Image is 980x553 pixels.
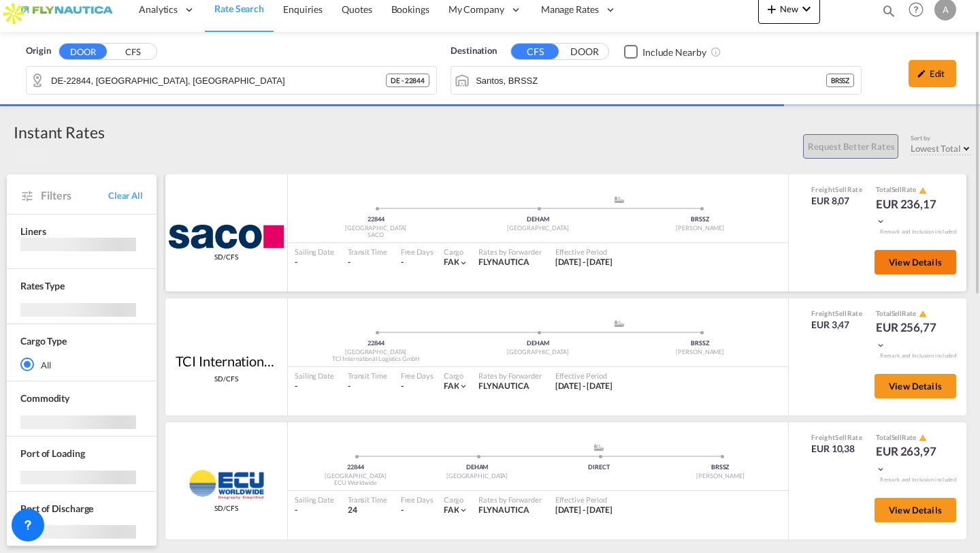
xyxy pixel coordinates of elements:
[348,494,387,505] div: Transit Time
[870,352,966,360] div: Remark and Inclusion included
[169,225,284,249] img: SACO
[876,341,885,350] md-icon: icon-chevron-down
[917,309,927,319] button: icon-alert
[108,189,143,202] span: Clear All
[20,334,67,348] div: Cargo Type
[214,374,238,383] span: SD/CFS
[59,44,107,59] button: DOOR
[457,224,619,233] div: [GEOGRAPHIC_DATA]
[348,370,387,381] div: Transit Time
[835,185,847,193] span: Sell
[889,505,942,516] span: View Details
[659,463,781,472] div: BRSSZ
[811,194,862,208] div: EUR 8,07
[20,279,65,293] div: Rates Type
[20,447,85,459] span: Port of Loading
[911,143,961,154] span: Lowest Total
[619,348,781,357] div: [PERSON_NAME]
[348,381,387,392] div: -
[478,505,541,516] div: FLYNAUTICA
[401,381,404,392] div: -
[401,370,434,381] div: Free Days
[14,121,105,143] div: Instant Rates
[619,224,781,233] div: [PERSON_NAME]
[876,443,944,476] div: EUR 263,97
[919,187,927,195] md-icon: icon-alert
[457,348,619,357] div: [GEOGRAPHIC_DATA]
[538,463,660,472] div: DIRECT
[917,433,927,443] button: icon-alert
[591,444,607,451] md-icon: assets/icons/custom/ship-fill.svg
[401,494,434,505] div: Free Days
[416,472,538,481] div: [GEOGRAPHIC_DATA]
[295,355,457,364] div: TCI International Logistics GmbH
[26,44,50,58] span: Origin
[624,44,706,59] md-checkbox: Checkbox No Ink
[555,370,613,381] div: Effective Period
[27,67,436,94] md-input-container: DE-22844, Norderstedt, Schleswig-Holstein
[811,432,862,442] div: Freight Rate
[41,188,108,203] span: Filters
[348,505,387,516] div: 24
[876,464,885,474] md-icon: icon-chevron-down
[555,505,613,515] span: [DATE] - [DATE]
[892,309,902,317] span: Sell
[20,225,46,237] span: Liners
[876,432,944,443] div: Total Rate
[889,381,942,392] span: View Details
[876,185,944,195] div: Total Rate
[478,381,541,392] div: FLYNAUTICA
[444,505,459,515] span: FAK
[295,257,334,268] div: -
[892,185,902,193] span: Sell
[909,60,956,87] div: icon-pencilEdit
[444,381,459,391] span: FAK
[876,217,885,226] md-icon: icon-chevron-down
[457,215,619,224] div: DEHAM
[642,46,706,59] div: Include Nearby
[619,339,781,348] div: BRSSZ
[611,196,627,203] md-icon: assets/icons/custom/ship-fill.svg
[835,433,847,441] span: Sell
[459,258,468,268] md-icon: icon-chevron-down
[214,252,238,262] span: SD/CFS
[295,247,334,257] div: Sailing Date
[20,358,143,372] md-radio-button: All
[348,257,387,268] div: -
[870,228,966,236] div: Remark and Inclusion included
[555,381,613,392] div: 01 Jul 2025 - 30 Sep 2025
[911,140,973,155] md-select: Select: Lowest Total
[811,442,862,456] div: EUR 10,38
[892,433,902,441] span: Sell
[444,494,469,505] div: Cargo
[401,247,434,257] div: Free Days
[51,70,386,91] input: Search by Door
[367,339,385,347] span: 22844
[176,351,278,370] div: TCI International Logistics GmbH
[478,494,541,505] div: Rates by Forwarder
[478,370,541,381] div: Rates by Forwarder
[511,44,559,59] button: CFS
[109,44,157,60] button: CFS
[478,381,529,391] span: FLYNAUTICA
[444,370,469,381] div: Cargo
[619,215,781,224] div: BRSSZ
[811,309,862,318] div: Freight Rate
[295,494,334,505] div: Sailing Date
[476,70,826,91] input: Search by Port
[826,74,855,87] div: BRSSZ
[811,318,862,332] div: EUR 3,47
[919,310,927,318] md-icon: icon-alert
[811,185,862,194] div: Freight Rate
[295,479,416,488] div: ECU Worldwide
[555,247,613,257] div: Effective Period
[391,76,425,85] span: DE - 22844
[875,250,956,274] button: View Details
[348,247,387,257] div: Transit Time
[561,44,608,60] button: DOOR
[659,472,781,481] div: [PERSON_NAME]
[401,505,404,516] div: -
[401,257,404,268] div: -
[478,247,541,257] div: Rates by Forwarder
[416,463,538,472] div: DEHAM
